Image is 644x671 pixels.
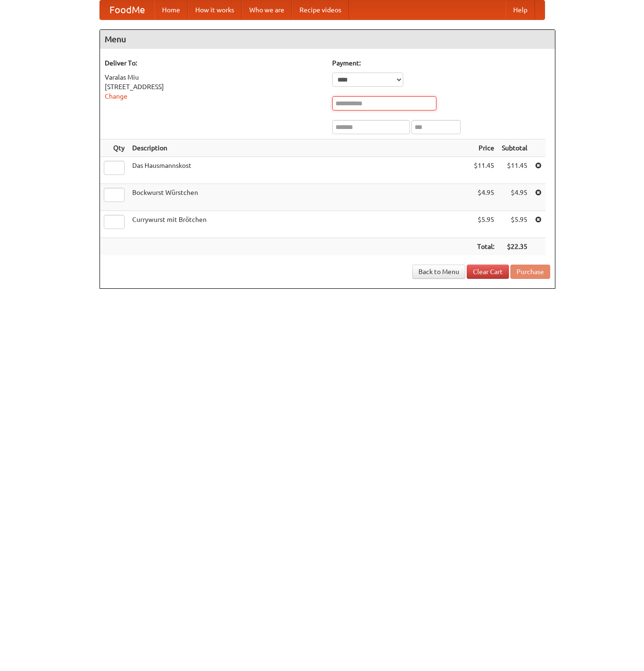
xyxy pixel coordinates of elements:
[498,139,531,157] th: Subtotal
[242,0,292,19] a: Who we are
[498,184,531,211] td: $4.95
[412,265,465,279] a: Back to Menu
[154,0,188,19] a: Home
[105,92,127,100] a: Change
[128,211,470,238] td: Currywurst mit Brötchen
[105,73,323,82] div: Varalas Miu
[188,0,242,19] a: How it works
[470,184,498,211] td: $4.95
[470,238,498,256] th: Total:
[100,30,555,49] h4: Menu
[128,139,470,157] th: Description
[467,265,509,279] a: Clear Cart
[510,265,550,279] button: Purchase
[100,139,128,157] th: Qty
[332,58,550,68] h5: Payment:
[470,157,498,184] td: $11.45
[105,82,323,92] div: [STREET_ADDRESS]
[470,139,498,157] th: Price
[105,58,323,68] h5: Deliver To:
[498,157,531,184] td: $11.45
[100,0,154,19] a: FoodMe
[128,157,470,184] td: Das Hausmannskost
[498,211,531,238] td: $5.95
[470,211,498,238] td: $5.95
[292,0,349,19] a: Recipe videos
[506,0,535,19] a: Help
[128,184,470,211] td: Bockwurst Würstchen
[498,238,531,256] th: $22.35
